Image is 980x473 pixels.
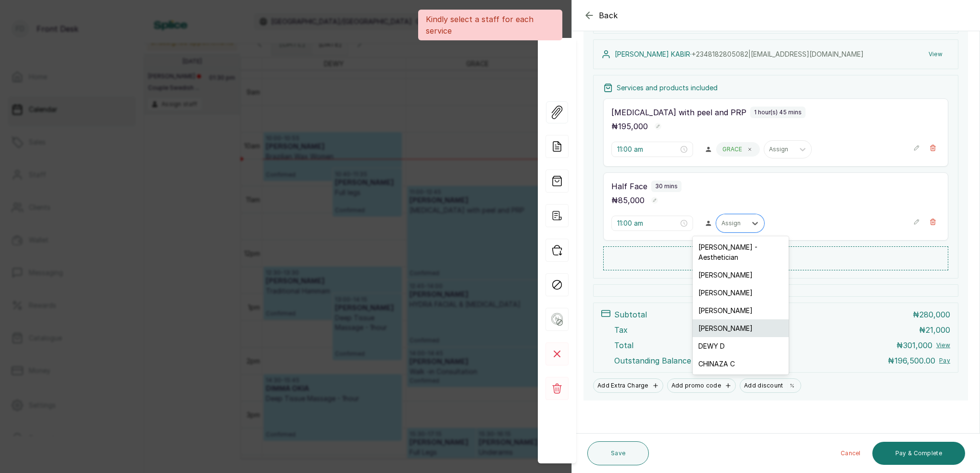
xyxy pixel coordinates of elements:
span: 21,000 [926,325,950,335]
div: [PERSON_NAME] [693,302,789,319]
p: 30 mins [655,182,678,190]
span: 195,000 [618,121,648,131]
p: Kindly select a staff for each service [426,13,555,36]
button: Add new [603,246,948,270]
p: Outstanding Balance [614,355,691,366]
p: ₦ [611,194,645,206]
span: 85,000 [618,195,645,205]
div: DEWY D [693,337,789,355]
div: [PERSON_NAME] - Aesthetician [693,238,789,266]
p: [MEDICAL_DATA] with peel and PRP [611,107,746,118]
p: ₦ [611,121,648,132]
p: ₦ [919,324,950,336]
button: Cancel [833,442,868,465]
button: Pay & Complete [872,442,965,465]
p: [PERSON_NAME] KABIR · [615,49,864,59]
p: ₦ [896,340,932,351]
p: ₦ [913,309,950,320]
div: [PERSON_NAME] [693,284,789,302]
span: +234 8182805082 | [EMAIL_ADDRESS][DOMAIN_NAME] [692,50,864,58]
p: GRACE [722,146,742,153]
p: Tax [614,324,628,336]
span: 280,000 [919,310,950,319]
input: Select time [617,144,679,155]
p: Total [614,340,633,351]
p: Half Face [611,181,647,192]
button: Add discount [740,378,801,393]
button: View [936,341,950,349]
span: 301,000 [903,340,932,350]
button: Add promo code [667,378,736,393]
button: Add Extra Charge [593,378,663,393]
button: Save [587,441,649,465]
div: CHINAZA C [693,355,789,373]
div: [PERSON_NAME] [693,266,789,284]
button: Pay [939,357,950,364]
div: [PERSON_NAME] [693,319,789,337]
input: Select time [617,218,679,229]
p: 1 hour(s) 45 mins [754,109,802,116]
p: Services and products included [617,83,718,93]
button: View [921,46,950,63]
p: ₦196,500.00 [888,355,935,366]
p: Subtotal [614,309,647,320]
